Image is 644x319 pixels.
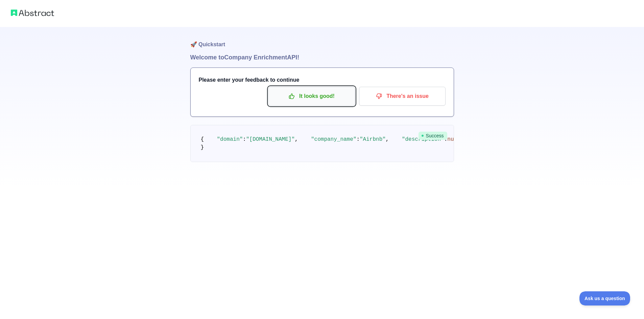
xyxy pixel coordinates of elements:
span: Success [419,132,447,140]
span: , [386,136,389,142]
span: : [243,136,246,142]
h3: Please enter your feedback to continue [199,76,446,84]
iframe: Toggle Customer Support [579,291,630,305]
span: , [295,136,298,142]
span: "[DOMAIN_NAME]" [246,136,295,142]
span: "Airbnb" [360,136,386,142]
button: There's an issue [359,87,446,106]
span: null [447,136,460,142]
h1: 🚀 Quickstart [190,27,454,53]
p: It looks good! [273,90,350,102]
span: "domain" [217,136,243,142]
span: "description" [402,136,444,142]
button: It looks good! [268,87,355,106]
p: There's an issue [364,90,440,102]
span: "company_name" [311,136,356,142]
h1: Welcome to Company Enrichment API! [190,53,454,62]
span: : [356,136,360,142]
img: Abstract logo [11,8,54,18]
span: { [201,136,204,142]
